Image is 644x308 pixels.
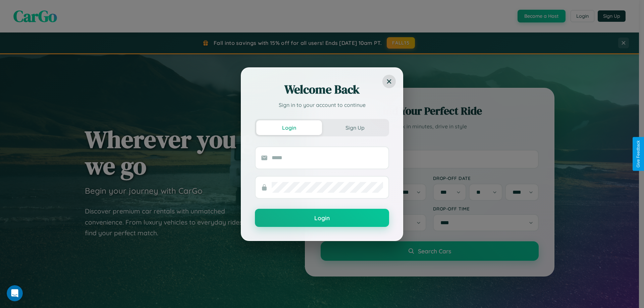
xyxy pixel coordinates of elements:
[322,120,388,135] button: Sign Up
[255,209,389,227] button: Login
[256,120,322,135] button: Login
[7,285,23,301] iframe: Intercom live chat
[255,81,389,98] h2: Welcome Back
[636,140,641,168] div: Give Feedback
[255,101,389,109] p: Sign in to your account to continue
